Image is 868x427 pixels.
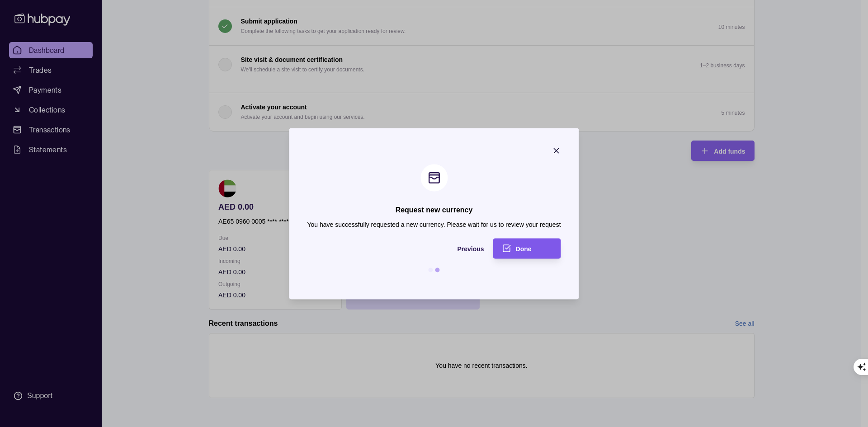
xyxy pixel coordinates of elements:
p: You have successfully requested a new currency. Please wait for us to review your request [307,219,561,229]
button: Previous [307,238,484,258]
h2: Request new currency [396,205,473,215]
span: Done [516,245,532,253]
span: Previous [457,245,484,253]
button: Done [493,238,561,258]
